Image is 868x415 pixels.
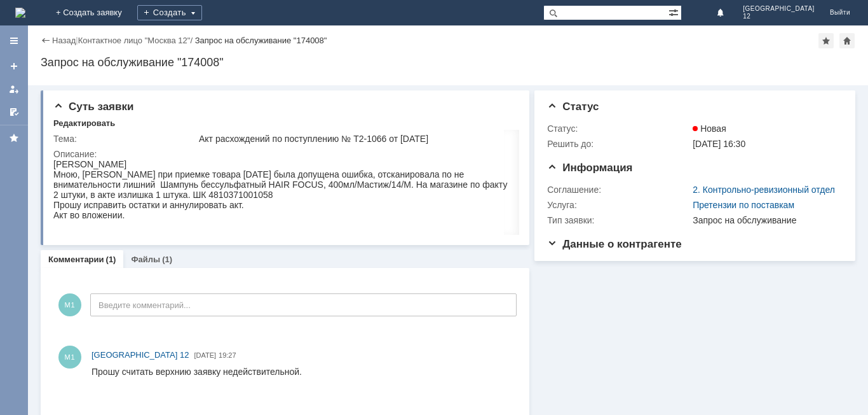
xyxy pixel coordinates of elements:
div: Услуга: [547,200,690,210]
img: logo [15,8,25,18]
a: Назад [52,36,76,45]
div: Запрос на обслуживание "174008" [41,56,855,69]
a: 2. Контрольно-ревизионный отдел [693,185,835,195]
div: Соглашение: [547,185,690,195]
a: Мои согласования [4,102,24,122]
div: Тема: [53,134,196,144]
div: Редактировать [53,118,115,129]
span: [DATE] [194,351,216,359]
div: Тип заявки: [547,215,690,225]
a: Файлы [131,255,160,264]
div: Запрос на обслуживание "174008" [195,36,327,45]
span: 19:27 [219,351,236,359]
div: Описание: [53,149,515,159]
a: [GEOGRAPHIC_DATA] 12 [92,349,189,362]
span: [GEOGRAPHIC_DATA] 12 [92,350,189,360]
span: Суть заявки [53,101,133,113]
a: Контактное лицо "Москва 12" [78,36,191,45]
span: Новая [693,123,726,134]
span: М1 [58,293,81,316]
span: 12 [743,13,815,20]
div: / [78,36,195,45]
a: Мои заявки [4,79,24,99]
div: Запрос на обслуживание [693,215,837,225]
div: Добавить в избранное [818,33,834,48]
a: Комментарии [48,255,104,264]
span: [DATE] 16:30 [693,139,745,149]
a: Перейти на домашнюю страницу [15,8,25,18]
div: Сделать домашней страницей [839,33,855,48]
span: Статус [547,101,599,113]
span: Данные о контрагенте [547,238,682,250]
div: (1) [106,255,116,264]
div: Статус: [547,123,690,134]
div: Создать [137,5,202,20]
div: (1) [162,255,172,264]
a: Претензии по поставкам [693,200,794,210]
span: [GEOGRAPHIC_DATA] [743,5,815,13]
div: Решить до: [547,139,690,149]
a: Создать заявку [4,56,24,76]
span: Информация [547,162,632,174]
div: | [76,35,78,45]
span: Расширенный поиск [668,6,681,18]
div: Акт расхождений по поступлению № Т2-1066 от [DATE] [199,134,512,144]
